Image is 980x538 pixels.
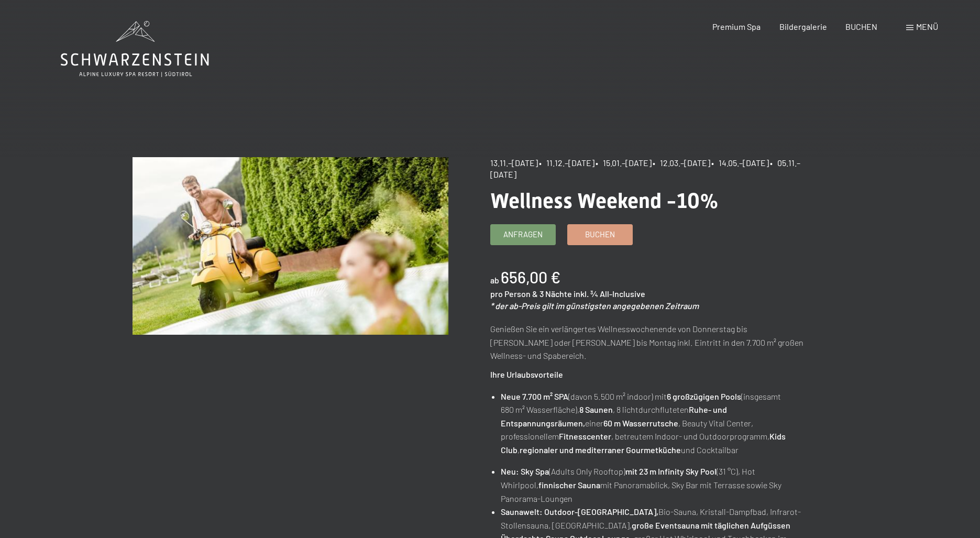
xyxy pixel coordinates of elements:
img: Wellness Weekend -10% [133,157,448,335]
li: (davon 5.500 m² indoor) mit (insgesamt 680 m² Wasserfläche), , 8 lichtdurchfluteten einer , Beaut... [501,390,806,457]
p: Genießen Sie ein verlängertes Wellnesswochenende von Donnerstag bis [PERSON_NAME] oder [PERSON_NA... [490,322,806,363]
strong: finnischer Sauna [538,480,600,490]
em: * der ab-Preis gilt im günstigsten angegebenen Zeitraum [490,301,699,311]
strong: Ihre Urlaubsvorteile [490,369,563,379]
strong: Neue 7.700 m² SPA [501,391,568,401]
li: Bio-Sauna, Kristall-Dampfbad, Infrarot-Stollensauna, [GEOGRAPHIC_DATA], [501,505,806,532]
span: Wellness Weekend -10% [490,189,719,213]
strong: große Eventsauna mit täglichen Aufgüssen [632,520,790,530]
span: • 15.01.–[DATE] [596,158,652,168]
a: Bildergalerie [779,21,827,31]
a: Anfragen [491,225,555,245]
strong: regionaler und mediterraner Gourmetküche [520,445,681,455]
span: Anfragen [503,229,543,240]
span: 3 Nächte [539,289,572,299]
strong: Ruhe- und Entspannungsräumen, [501,404,727,428]
b: 656,00 € [501,268,560,287]
span: pro Person & [490,289,538,299]
strong: Kids Club [501,431,786,455]
strong: 6 großzügigen Pools [667,391,741,401]
li: (Adults Only Rooftop) (31 °C), Hot Whirlpool, mit Panoramablick, Sky Bar mit Terrasse sowie Sky P... [501,465,806,505]
span: • 14.05.–[DATE] [711,158,769,168]
strong: Neu: Sky Spa [501,466,549,476]
strong: Fitnesscenter [559,431,611,441]
a: BUCHEN [845,21,877,31]
strong: Saunawelt: Outdoor-[GEOGRAPHIC_DATA], [501,507,658,517]
span: 13.11.–[DATE] [490,158,538,168]
span: ab [490,275,499,285]
a: Buchen [568,225,632,245]
a: Premium Spa [712,21,761,31]
span: Buchen [585,229,615,240]
strong: 60 m Wasserrutsche [603,418,678,428]
strong: 8 Saunen [579,404,613,414]
span: • 12.03.–[DATE] [653,158,710,168]
span: Menü [916,21,938,31]
span: • 11.12.–[DATE] [539,158,594,168]
span: inkl. ¾ All-Inclusive [574,289,645,299]
strong: mit 23 m Infinity Sky Pool [625,466,717,476]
